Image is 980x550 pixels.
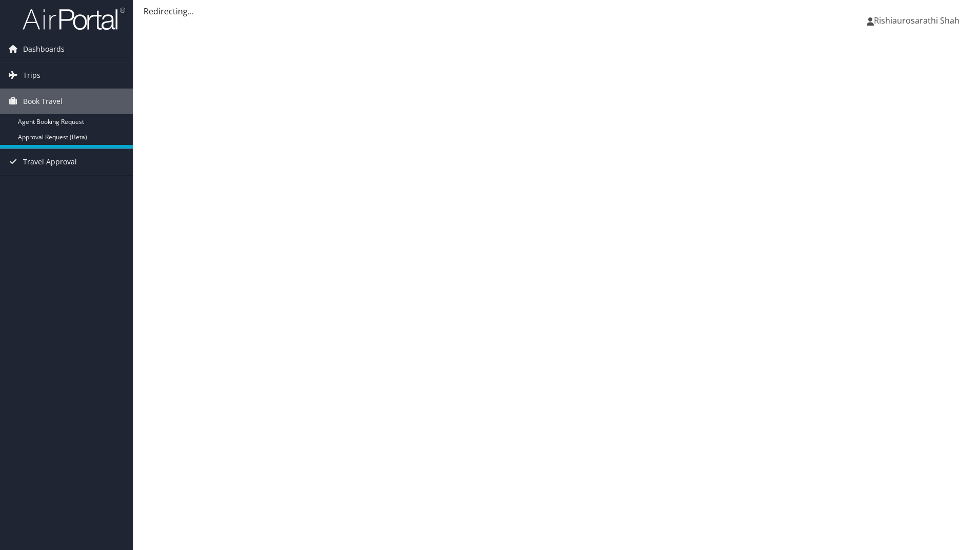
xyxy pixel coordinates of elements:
[23,149,77,175] span: Travel Approval
[874,15,959,26] span: Rishiaurosarathi Shah
[23,62,40,88] span: Trips
[23,7,125,31] img: airportal-logo.png
[867,5,970,36] a: Rishiaurosarathi Shah
[144,5,970,17] div: Redirecting...
[23,36,65,62] span: Dashboards
[23,89,63,114] span: Book Travel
